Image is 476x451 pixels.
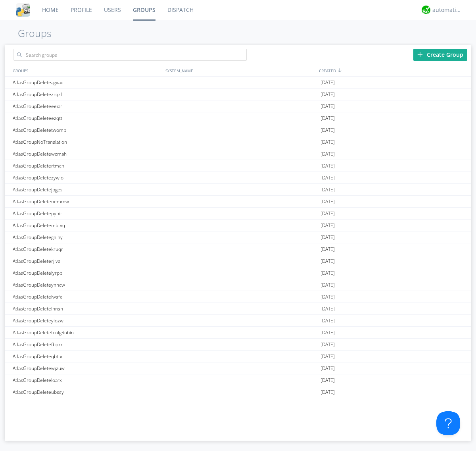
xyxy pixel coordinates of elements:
[11,208,163,219] div: AtlasGroupDeletepynir
[11,374,163,386] div: AtlasGroupDeleteloarx
[321,220,335,231] span: [DATE]
[5,255,471,267] a: AtlasGroupDeleterjiva[DATE]
[5,315,471,327] a: AtlasGroupDeleteyiozw[DATE]
[11,315,163,326] div: AtlasGroupDeleteyiozw
[422,6,430,14] img: d2d01cd9b4174d08988066c6d424eccd
[413,49,467,61] div: Create Group
[11,362,163,374] div: AtlasGroupDeletewjzuw
[321,351,335,362] span: [DATE]
[11,65,161,76] div: GROUPS
[5,89,471,100] a: AtlasGroupDeletezrqzl[DATE]
[321,184,335,196] span: [DATE]
[11,148,163,160] div: AtlasGroupDeletewcmah
[5,267,471,279] a: AtlasGroupDeletelyrpp[DATE]
[321,243,335,255] span: [DATE]
[11,124,163,136] div: AtlasGroupDeletetwomp
[321,339,335,351] span: [DATE]
[417,52,423,57] img: plus.svg
[11,267,163,279] div: AtlasGroupDeletelyrpp
[5,77,471,89] a: AtlasGroupDeleteagxau[DATE]
[13,49,247,61] input: Search groups
[5,339,471,351] a: AtlasGroupDeletefbpxr[DATE]
[5,362,471,374] a: AtlasGroupDeletewjzuw[DATE]
[436,411,460,435] iframe: Toggle Customer Support
[321,291,335,303] span: [DATE]
[5,160,471,172] a: AtlasGroupDeletertmcn[DATE]
[163,65,317,76] div: SYSTEM_NAME
[317,65,471,76] div: CREATED
[11,196,163,207] div: AtlasGroupDeletenemmw
[321,208,335,220] span: [DATE]
[321,172,335,184] span: [DATE]
[5,112,471,124] a: AtlasGroupDeleteezqtt[DATE]
[5,231,471,243] a: AtlasGroupDeletegnjhy[DATE]
[11,160,163,172] div: AtlasGroupDeletertmcn
[5,136,471,148] a: AtlasGroupNoTranslation[DATE]
[11,255,163,267] div: AtlasGroupDeleterjiva
[5,243,471,255] a: AtlasGroupDeletekruqr[DATE]
[5,291,471,303] a: AtlasGroupDeletelwsfe[DATE]
[5,386,471,398] a: AtlasGroupDeleteubssy[DATE]
[321,303,335,315] span: [DATE]
[321,374,335,386] span: [DATE]
[11,291,163,303] div: AtlasGroupDeletelwsfe
[5,279,471,291] a: AtlasGroupDeleteynncw[DATE]
[321,362,335,374] span: [DATE]
[321,255,335,267] span: [DATE]
[321,77,335,89] span: [DATE]
[5,351,471,362] a: AtlasGroupDeleteqbtpr[DATE]
[11,220,163,231] div: AtlasGroupDeletembtvq
[321,136,335,148] span: [DATE]
[11,112,163,124] div: AtlasGroupDeleteezqtt
[5,374,471,386] a: AtlasGroupDeleteloarx[DATE]
[5,100,471,112] a: AtlasGroupDeleteeeiar[DATE]
[11,243,163,255] div: AtlasGroupDeletekruqr
[11,172,163,183] div: AtlasGroupDeletezywio
[11,351,163,362] div: AtlasGroupDeleteqbtpr
[321,196,335,208] span: [DATE]
[321,148,335,160] span: [DATE]
[5,303,471,315] a: AtlasGroupDeletelnnsn[DATE]
[11,279,163,291] div: AtlasGroupDeleteynncw
[321,267,335,279] span: [DATE]
[321,386,335,398] span: [DATE]
[11,303,163,314] div: AtlasGroupDeletelnnsn
[321,112,335,124] span: [DATE]
[432,6,462,14] div: automation+atlas
[5,124,471,136] a: AtlasGroupDeletetwomp[DATE]
[321,327,335,339] span: [DATE]
[11,89,163,100] div: AtlasGroupDeletezrqzl
[5,172,471,184] a: AtlasGroupDeletezywio[DATE]
[5,327,471,339] a: AtlasGroupDeletefculgRubin[DATE]
[5,196,471,208] a: AtlasGroupDeletenemmw[DATE]
[321,315,335,327] span: [DATE]
[11,100,163,112] div: AtlasGroupDeleteeeiar
[11,184,163,195] div: AtlasGroupDeletejbges
[321,124,335,136] span: [DATE]
[11,136,163,148] div: AtlasGroupNoTranslation
[5,148,471,160] a: AtlasGroupDeletewcmah[DATE]
[11,386,163,398] div: AtlasGroupDeleteubssy
[16,3,30,17] img: cddb5a64eb264b2086981ab96f4c1ba7
[321,279,335,291] span: [DATE]
[11,339,163,350] div: AtlasGroupDeletefbpxr
[11,231,163,243] div: AtlasGroupDeletegnjhy
[321,100,335,112] span: [DATE]
[11,77,163,88] div: AtlasGroupDeleteagxau
[5,208,471,220] a: AtlasGroupDeletepynir[DATE]
[321,89,335,100] span: [DATE]
[321,160,335,172] span: [DATE]
[321,231,335,243] span: [DATE]
[5,220,471,231] a: AtlasGroupDeletembtvq[DATE]
[11,327,163,338] div: AtlasGroupDeletefculgRubin
[5,184,471,196] a: AtlasGroupDeletejbges[DATE]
